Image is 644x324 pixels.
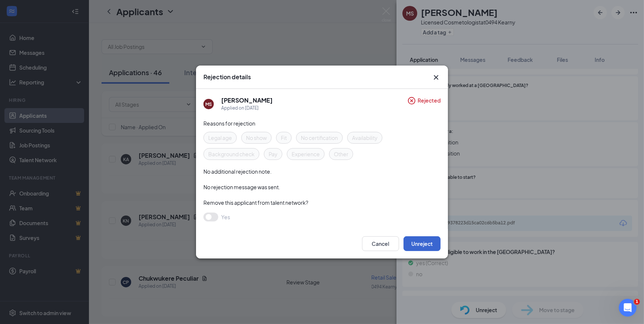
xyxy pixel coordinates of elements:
svg: Cross [432,73,441,82]
span: Rejected [418,96,441,112]
div: MS [205,101,212,107]
span: Yes [221,213,230,221]
span: No show [246,134,267,142]
span: Fit [281,134,287,142]
h3: Rejection details [203,73,251,81]
h5: [PERSON_NAME] [221,96,273,104]
span: No rejection message was sent. [203,184,280,190]
button: Unreject [404,236,441,251]
span: Pay [269,150,278,158]
span: No certification [301,134,338,142]
div: Applied on [DATE] [221,104,273,112]
span: Reasons for rejection [203,120,255,127]
svg: CircleCross [407,96,416,105]
button: Cancel [362,236,399,251]
iframe: Intercom live chat [619,299,637,317]
span: Remove this applicant from talent network? [203,199,308,206]
span: Experience [292,150,320,158]
span: Availability [352,134,378,142]
span: Background check [208,150,255,158]
span: Legal age [208,134,232,142]
span: No additional rejection note. [203,168,272,175]
button: Close [432,73,441,82]
span: Other [334,150,348,158]
span: 1 [634,299,640,305]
